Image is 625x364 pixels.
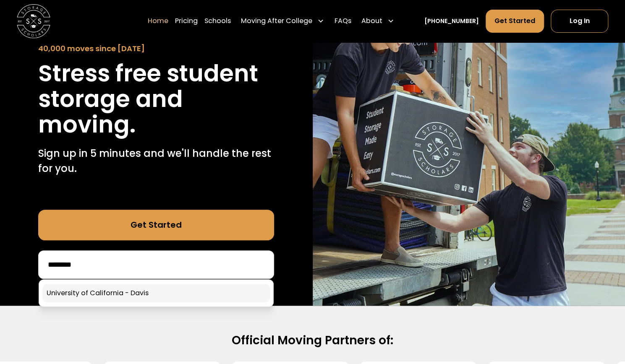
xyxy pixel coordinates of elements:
img: Storage Scholars main logo [17,4,50,38]
div: Moving After College [238,9,327,33]
h1: Stress free student storage and moving. [38,61,274,137]
a: [PHONE_NUMBER] [424,17,479,26]
p: Sign up in 5 minutes and we'll handle the rest for you. [38,146,274,176]
div: 40,000 moves since [DATE] [38,43,274,54]
a: Pricing [175,9,198,33]
div: About [361,16,382,26]
div: About [358,9,397,33]
div: Moving After College [241,16,312,26]
a: Get Started [486,10,544,32]
a: Home [148,9,168,33]
a: FAQs [334,9,351,33]
a: Get Started [38,210,274,240]
a: Schools [204,9,231,33]
h2: Official Moving Partners of: [43,333,582,348]
a: Log In [551,10,608,32]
